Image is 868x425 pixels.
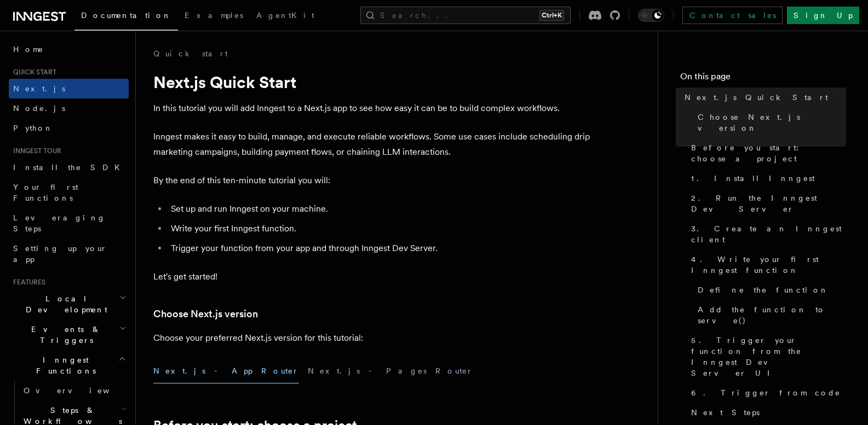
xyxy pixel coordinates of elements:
span: 5. Trigger your function from the Inngest Dev Server UI [691,335,846,379]
span: Local Development [9,293,119,315]
p: By the end of this ten-minute tutorial you will: [153,173,591,188]
button: Search...Ctrl+K [360,7,571,24]
span: 2. Run the Inngest Dev Server [691,193,846,214]
span: Home [13,44,44,55]
button: Local Development [9,289,129,319]
a: Overview [19,381,129,400]
a: Add the function to serve() [693,300,846,330]
span: 3. Create an Inngest client [691,223,846,245]
a: AgentKit [250,3,321,30]
button: Events & Triggers [9,319,129,350]
button: Next.js - App Router [153,359,299,383]
a: Documentation [74,3,178,31]
span: Next Steps [691,407,760,418]
h1: Next.js Quick Start [153,72,591,92]
p: Let's get started! [153,269,591,284]
p: Choose your preferred Next.js version for this tutorial: [153,330,591,346]
span: 1. Install Inngest [691,173,815,184]
span: Inngest Functions [9,354,118,376]
span: Install the SDK [13,163,127,172]
span: Add the function to serve() [698,304,846,326]
a: 1. Install Inngest [687,168,846,188]
span: Node.js [13,104,65,113]
li: Set up and run Inngest on your machine. [168,201,591,217]
a: Node.js [9,98,129,118]
a: Sign Up [787,7,859,24]
a: Examples [178,3,250,30]
a: 6. Trigger from code [687,383,846,403]
span: Quick start [9,68,56,77]
h4: On this page [680,70,846,88]
a: Install the SDK [9,158,129,177]
a: Next Steps [687,403,846,422]
span: Define the function [698,284,829,295]
span: Next.js Quick Start [685,92,828,103]
span: Features [9,278,45,287]
li: Trigger your function from your app and through Inngest Dev Server. [168,241,591,256]
span: Overview [24,386,136,395]
li: Write your first Inngest function. [168,221,591,236]
a: Contact sales [682,7,783,24]
a: Before you start: choose a project [687,138,846,168]
a: Choose Next.js version [693,107,846,138]
a: Your first Functions [9,177,129,208]
p: Inngest makes it easy to build, manage, and execute reliable workflows. Some use cases include sc... [153,129,591,160]
span: Next.js [13,84,65,93]
button: Next.js - Pages Router [308,359,473,383]
a: Setting up your app [9,238,129,269]
button: Inngest Functions [9,350,129,381]
span: AgentKit [256,11,314,20]
span: Setting up your app [13,244,107,264]
span: Python [13,124,53,132]
p: In this tutorial you will add Inngest to a Next.js app to see how easy it can be to build complex... [153,101,591,116]
a: Next.js Quick Start [680,88,846,107]
a: Choose Next.js version [153,306,258,322]
a: 5. Trigger your function from the Inngest Dev Server UI [687,330,846,383]
span: Your first Functions [13,183,78,202]
a: Home [9,39,129,59]
a: 3. Create an Inngest client [687,219,846,249]
a: 4. Write your first Inngest function [687,249,846,280]
span: Before you start: choose a project [691,142,846,164]
button: Toggle dark mode [638,9,664,22]
span: Choose Next.js version [698,112,846,133]
a: Define the function [693,280,846,300]
a: Leveraging Steps [9,208,129,238]
a: Quick start [153,48,228,59]
span: Events & Triggers [9,324,119,346]
span: 4. Write your first Inngest function [691,254,846,276]
span: Inngest tour [9,147,61,155]
span: Leveraging Steps [13,213,106,233]
a: 2. Run the Inngest Dev Server [687,188,846,219]
a: Python [9,118,129,138]
span: Documentation [81,11,171,20]
a: Next.js [9,79,129,98]
kbd: Ctrl+K [539,10,564,21]
span: 6. Trigger from code [691,387,841,398]
span: Examples [185,11,243,20]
